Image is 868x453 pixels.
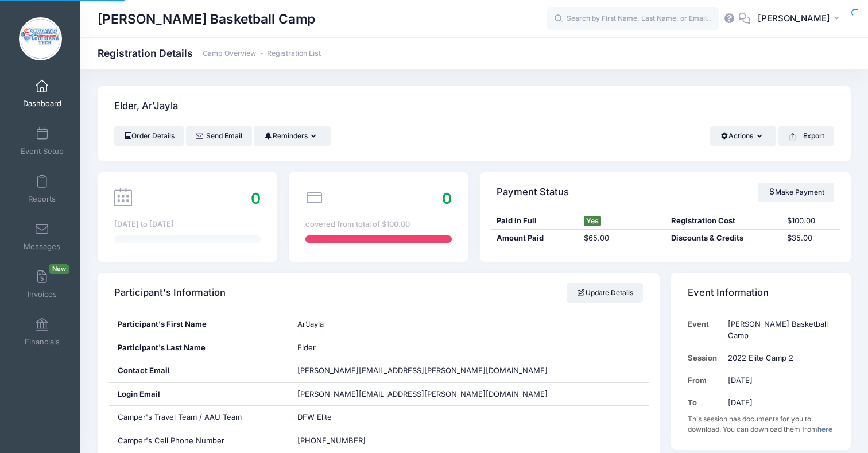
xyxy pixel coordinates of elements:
span: [PHONE_NUMBER] [297,436,366,445]
div: Discounts & Credits [665,233,781,244]
span: Yes [584,216,601,226]
span: Invoices [28,289,57,299]
button: [PERSON_NAME] [750,6,851,32]
div: Login Email [109,383,289,406]
a: Reports [15,169,69,209]
span: Reports [28,194,56,204]
td: To [688,392,723,414]
a: Messages [15,216,69,257]
a: here [817,425,832,433]
td: 2022 Elite Camp 2 [723,347,834,369]
span: [PERSON_NAME] [758,12,830,25]
div: This session has documents for you to download. You can download them from [688,414,834,435]
span: New [49,264,69,274]
h4: Elder, Ar’Jayla [114,90,178,123]
h1: [PERSON_NAME] Basketball Camp [98,6,315,32]
span: Financials [25,337,60,347]
div: Amount Paid [491,233,578,244]
td: From [688,369,723,392]
a: Send Email [186,126,252,146]
a: Camp Overview [203,49,256,58]
div: Registration Cost [665,215,781,227]
td: [DATE] [723,392,834,414]
div: $35.00 [781,233,839,244]
h4: Payment Status [497,176,569,208]
div: Participant's Last Name [109,336,289,359]
td: Event [688,313,723,347]
span: Event Setup [21,146,64,156]
a: Event Setup [15,121,69,161]
div: Contact Email [109,359,289,382]
span: DFW Elite [297,412,332,421]
span: [PERSON_NAME][EMAIL_ADDRESS][PERSON_NAME][DOMAIN_NAME] [297,366,548,375]
span: 0 [251,189,261,207]
div: $65.00 [578,233,665,244]
button: Reminders [254,126,330,146]
input: Search by First Name, Last Name, or Email... [547,7,719,30]
a: Order Details [114,126,184,146]
td: [DATE] [723,369,834,392]
img: Brooke Stoehr Basketball Camp [19,17,62,60]
div: Camper's Travel Team / AAU Team [109,406,289,429]
div: $100.00 [781,215,839,227]
a: InvoicesNew [15,264,69,304]
h1: Registration Details [98,47,321,59]
span: [PERSON_NAME][EMAIL_ADDRESS][PERSON_NAME][DOMAIN_NAME] [297,389,548,400]
a: Registration List [267,49,321,58]
td: Session [688,347,723,369]
span: Dashboard [23,99,61,109]
span: Ar’Jayla [297,319,324,328]
h4: Participant's Information [114,277,226,309]
button: Export [778,126,834,146]
span: Messages [24,242,60,251]
div: Camper's Cell Phone Number [109,429,289,452]
span: 0 [442,189,452,207]
div: [DATE] to [DATE] [114,219,261,230]
a: Update Details [567,283,643,303]
span: Elder [297,343,316,352]
a: Financials [15,312,69,352]
h4: Event Information [688,277,769,309]
a: Make Payment [758,183,834,202]
div: Participant's First Name [109,313,289,336]
a: Dashboard [15,73,69,114]
div: Paid in Full [491,215,578,227]
div: covered from total of $100.00 [305,219,452,230]
button: Actions [710,126,776,146]
td: [PERSON_NAME] Basketball Camp [723,313,834,347]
